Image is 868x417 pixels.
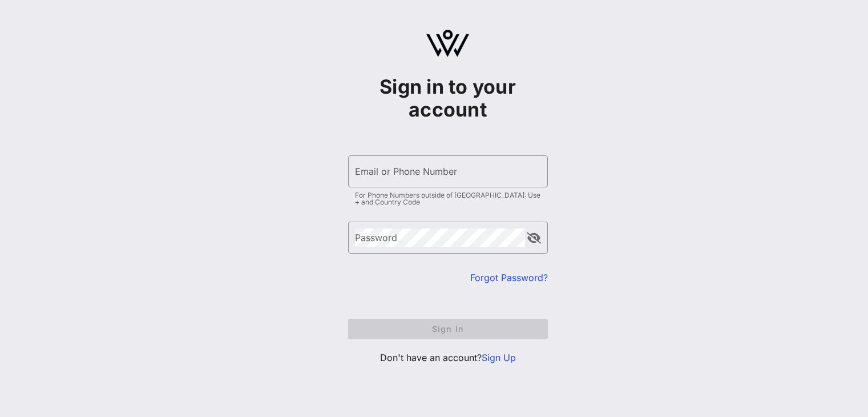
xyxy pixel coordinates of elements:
[426,30,469,57] img: logo.svg
[470,272,548,283] a: Forgot Password?
[348,75,548,121] h1: Sign in to your account
[482,352,516,363] a: Sign Up
[527,232,541,244] button: append icon
[348,351,548,364] p: Don't have an account?
[355,192,541,206] div: For Phone Numbers outside of [GEOGRAPHIC_DATA]: Use + and Country Code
